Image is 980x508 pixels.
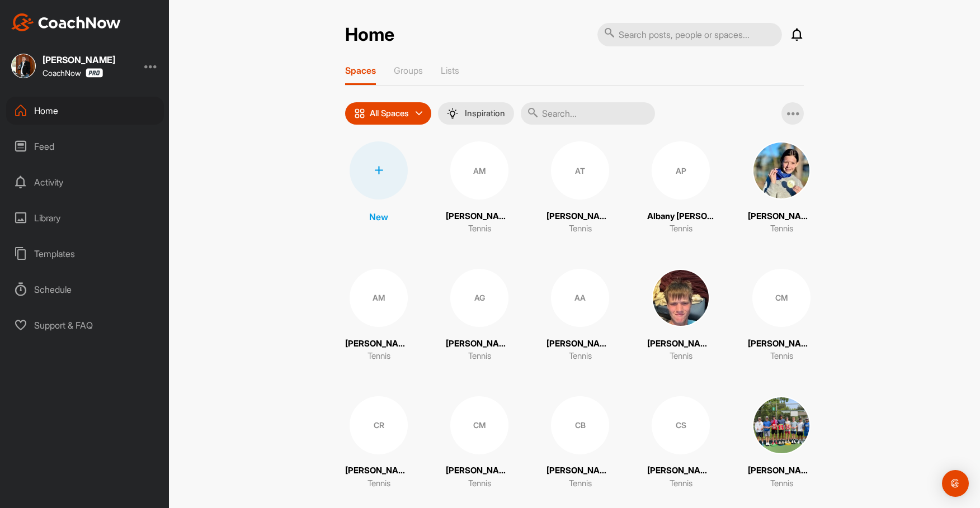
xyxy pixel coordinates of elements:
[368,477,390,490] p: Tennis
[6,311,164,339] div: Support & FAQ
[446,338,513,350] p: [PERSON_NAME]
[6,276,164,303] div: Schedule
[748,338,815,350] p: [PERSON_NAME]
[569,222,592,235] p: Tennis
[748,269,815,363] a: CM[PERSON_NAME]Tennis
[647,464,714,477] p: [PERSON_NAME]
[446,464,513,477] p: [PERSON_NAME]
[551,141,609,200] div: AT
[521,102,655,125] input: Search...
[350,269,408,327] div: AM
[670,477,692,490] p: Tennis
[450,396,508,454] div: CM
[551,269,609,327] div: AA
[647,269,714,363] a: [PERSON_NAME]Tennis
[345,396,412,490] a: CR[PERSON_NAME]Tennis
[942,470,969,497] div: Open Intercom Messenger
[748,396,815,490] a: [PERSON_NAME]Tennis
[446,141,513,235] a: AM[PERSON_NAME]Tennis
[546,141,614,235] a: AT[PERSON_NAME]Tennis
[86,68,103,78] img: CoachNow Pro
[345,464,412,477] p: [PERSON_NAME]
[447,108,458,119] img: menuIcon
[652,141,710,200] div: AP
[551,396,609,454] div: CB
[597,23,782,46] input: Search posts, people or spaces...
[450,269,508,327] div: AG
[354,108,365,119] img: icon
[647,396,714,490] a: CS[PERSON_NAME]Tennis
[647,210,714,223] p: Albany [PERSON_NAME]
[345,24,394,46] h2: Home
[770,350,793,363] p: Tennis
[446,396,513,490] a: CM[PERSON_NAME]Tennis
[6,168,164,196] div: Activity
[546,464,614,477] p: [PERSON_NAME]
[770,477,793,490] p: Tennis
[446,269,513,363] a: AG[PERSON_NAME]Tennis
[569,477,592,490] p: Tennis
[11,13,121,31] img: CoachNow
[43,68,103,78] div: CoachNow
[43,55,115,64] div: [PERSON_NAME]
[6,240,164,268] div: Templates
[647,338,714,350] p: [PERSON_NAME]
[345,65,376,76] p: Spaces
[546,338,614,350] p: [PERSON_NAME]
[441,65,459,76] p: Lists
[748,464,815,477] p: [PERSON_NAME]
[468,350,491,363] p: Tennis
[670,350,692,363] p: Tennis
[368,350,390,363] p: Tennis
[652,269,710,327] img: square_6d0f84850f1b318a92f99f144b7fe00e.jpg
[369,210,388,224] p: New
[647,141,714,235] a: APAlbany [PERSON_NAME]Tennis
[11,54,36,78] img: ef05dc9e6dbbbee3f080dd2db9695229.jpg
[345,338,412,350] p: [PERSON_NAME]
[6,97,164,125] div: Home
[748,141,815,235] a: [PERSON_NAME]Tennis
[670,222,692,235] p: Tennis
[6,132,164,160] div: Feed
[569,350,592,363] p: Tennis
[345,269,412,363] a: AM[PERSON_NAME]Tennis
[546,269,614,363] a: AA[PERSON_NAME]Tennis
[468,477,491,490] p: Tennis
[770,222,793,235] p: Tennis
[752,269,811,327] div: CM
[450,141,508,200] div: AM
[652,396,710,454] div: CS
[350,396,408,454] div: CR
[752,396,811,454] img: square_ef1deef8b9af3a451a0c9a753e00975c.jpg
[468,222,491,235] p: Tennis
[748,210,815,223] p: [PERSON_NAME]
[465,109,505,118] p: Inspiration
[546,396,614,490] a: CB[PERSON_NAME]Tennis
[752,141,811,200] img: square_27b2abe2fa5ff67f9ba7ea581a83c6f9.jpg
[394,65,423,76] p: Groups
[370,109,409,118] p: All Spaces
[546,210,614,223] p: [PERSON_NAME]
[6,204,164,232] div: Library
[446,210,513,223] p: [PERSON_NAME]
